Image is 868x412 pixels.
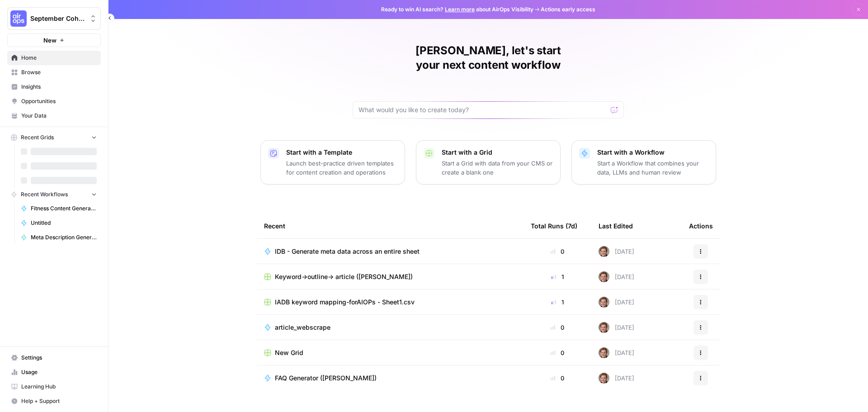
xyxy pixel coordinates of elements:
button: Start with a WorkflowStart a Workflow that combines your data, LLMs and human review [571,140,716,185]
a: Keyword->outline-> article ([PERSON_NAME]) [264,272,516,281]
span: Recent Workflows [21,190,68,199]
button: Recent Workflows [7,188,101,201]
button: Start with a GridStart a Grid with data from your CMS or create a blank one [416,140,561,185]
p: Start with a Grid [442,148,553,157]
a: Fitness Content Generator - [PERSON_NAME] [17,201,101,216]
img: 894gttvz9wke5ep6j4bcvijddnxm [599,246,609,257]
a: Home [7,51,101,65]
a: Learn more [445,6,475,13]
span: Meta Description Generator (Micah) [31,233,97,242]
span: Help + Support [21,397,97,405]
span: IADB keyword mapping-forAIOPs - Sheet1.csv [275,298,415,307]
div: Recent [264,213,516,238]
div: 0 [531,374,584,383]
span: New [43,36,57,45]
a: New Grid [264,348,516,357]
div: [DATE] [599,373,634,384]
span: Your Data [21,112,97,120]
a: Learning Hub [7,379,101,394]
div: [DATE] [599,246,634,257]
img: September Cohort Logo [10,10,27,27]
div: [DATE] [599,347,634,358]
span: Browse [21,68,97,76]
span: Keyword->outline-> article ([PERSON_NAME]) [275,272,413,281]
a: Insights [7,80,101,94]
button: New [7,33,101,47]
span: Fitness Content Generator - [PERSON_NAME] [31,204,97,213]
span: Usage [21,368,97,376]
img: 894gttvz9wke5ep6j4bcvijddnxm [599,271,609,282]
span: Learning Hub [21,383,97,391]
p: Launch best-practice driven templates for content creation and operations [286,159,397,177]
a: FAQ Generator ([PERSON_NAME]) [264,374,516,383]
span: Actions early access [541,5,595,14]
img: 894gttvz9wke5ep6j4bcvijddnxm [599,322,609,333]
div: [DATE] [599,297,634,308]
span: FAQ Generator ([PERSON_NAME]) [275,374,377,383]
a: Meta Description Generator (Micah) [17,230,101,245]
p: Start a Grid with data from your CMS or create a blank one [442,159,553,177]
span: New Grid [275,348,303,357]
a: Your Data [7,109,101,123]
p: Start with a Template [286,148,397,157]
span: Untitled [31,219,97,227]
button: Start with a TemplateLaunch best-practice driven templates for content creation and operations [260,140,405,185]
button: Help + Support [7,394,101,408]
span: Settings [21,354,97,362]
img: 894gttvz9wke5ep6j4bcvijddnxm [599,373,609,384]
div: [DATE] [599,322,634,333]
div: 0 [531,348,584,357]
span: Opportunities [21,97,97,105]
a: Settings [7,350,101,365]
input: What would you like to create today? [359,105,607,114]
div: 1 [531,298,584,307]
img: 894gttvz9wke5ep6j4bcvijddnxm [599,347,609,358]
div: [DATE] [599,271,634,282]
a: Browse [7,65,101,80]
a: Usage [7,365,101,379]
span: article_webscrape [275,323,330,332]
div: 1 [531,272,584,281]
span: Insights [21,83,97,91]
a: Untitled [17,216,101,230]
a: Opportunities [7,94,101,109]
span: September Cohort [30,14,85,23]
p: Start with a Workflow [597,148,708,157]
p: Start a Workflow that combines your data, LLMs and human review [597,159,708,177]
a: IADB keyword mapping-forAIOPs - Sheet1.csv [264,298,516,307]
div: 0 [531,247,584,256]
img: 894gttvz9wke5ep6j4bcvijddnxm [599,297,609,308]
div: 0 [531,323,584,332]
a: article_webscrape [264,323,516,332]
button: Recent Grids [7,131,101,144]
div: Total Runs (7d) [531,213,577,238]
div: Actions [689,213,713,238]
span: Ready to win AI search? about AirOps Visibility [381,5,533,14]
span: IDB - Generate meta data across an entire sheet [275,247,420,256]
h1: [PERSON_NAME], let's start your next content workflow [353,43,624,72]
button: Workspace: September Cohort [7,7,101,30]
a: IDB - Generate meta data across an entire sheet [264,247,516,256]
span: Recent Grids [21,133,54,142]
div: Last Edited [599,213,633,238]
span: Home [21,54,97,62]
